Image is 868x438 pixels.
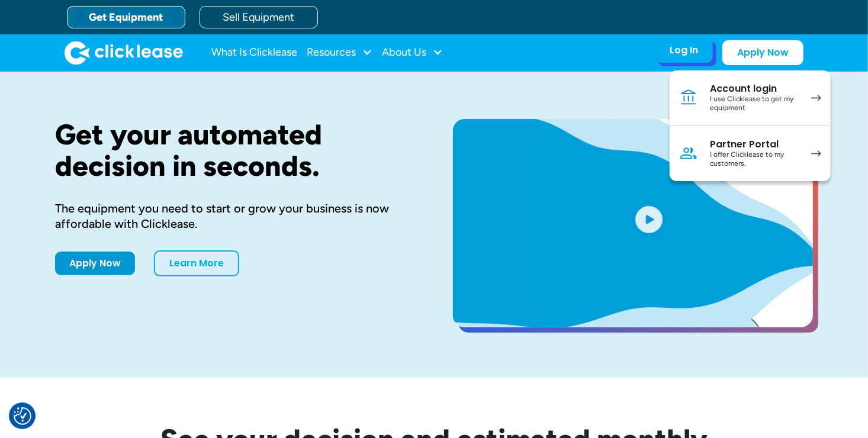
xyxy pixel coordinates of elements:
button: Consent Preferences [14,407,31,425]
a: open lightbox [453,119,813,327]
img: Revisit consent button [14,407,31,425]
a: Account loginI use Clicklease to get my equipment [670,70,831,126]
nav: Log In [670,70,831,181]
div: Partner Portal [710,139,799,150]
a: Learn More [154,250,239,276]
a: Sell Equipment [200,6,318,28]
img: arrow [811,150,821,157]
img: Person icon [679,144,698,163]
a: Apply Now [722,40,803,65]
h1: Get your automated decision in seconds. [55,119,415,182]
div: Log In [670,44,698,56]
div: About Us [382,41,443,65]
div: I use Clicklease to get my equipment [710,95,799,113]
a: What Is Clicklease [211,41,297,65]
a: Partner PortalI offer Clicklease to my customers. [670,126,831,181]
div: The equipment you need to start or grow your business is now affordable with Clicklease. [55,201,415,231]
img: Clicklease logo [65,41,183,65]
img: Bank icon [679,88,698,107]
a: home [65,41,183,65]
a: Apply Now [55,252,135,275]
div: Account login [710,83,799,95]
img: Blue play button logo on a light blue circular background [633,202,665,236]
a: Get Equipment [67,6,185,28]
div: Resources [307,41,372,65]
img: arrow [811,95,821,101]
div: I offer Clicklease to my customers. [710,150,799,169]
